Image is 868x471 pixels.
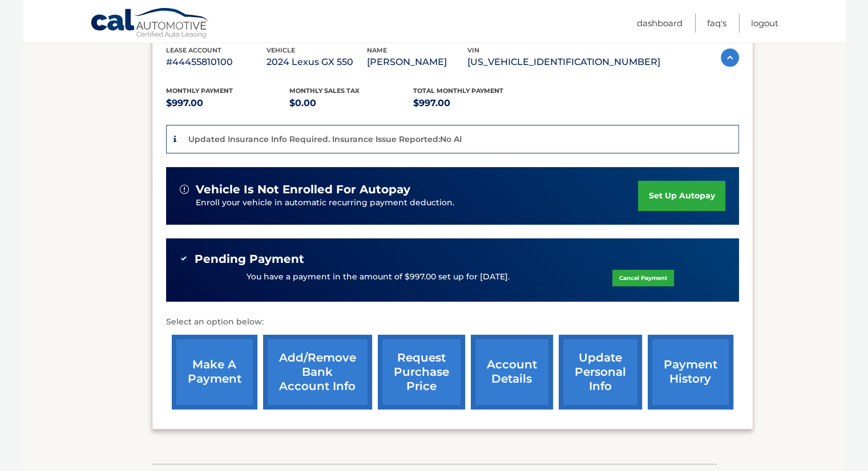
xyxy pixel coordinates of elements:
[648,335,733,409] a: payment history
[378,335,465,409] a: request purchase price
[90,7,210,40] a: Cal Automotive
[188,134,462,144] p: Updated Insurance Info Required. Insurance Issue Reported:No AI
[289,87,360,95] span: Monthly sales Tax
[180,185,189,194] img: alert-white.svg
[467,54,660,70] p: [US_VEHICLE_IDENTIFICATION_NUMBER]
[721,48,739,67] img: accordion-active.svg
[166,46,221,54] span: lease account
[289,95,413,111] p: $0.00
[471,335,553,409] a: account details
[196,197,639,209] p: Enroll your vehicle in automatic recurring payment deduction.
[467,46,479,54] span: vin
[413,95,537,111] p: $997.00
[172,335,257,409] a: make a payment
[263,335,372,409] a: Add/Remove bank account info
[166,315,739,329] p: Select an option below:
[707,14,726,33] a: FAQ's
[267,54,367,70] p: 2024 Lexus GX 550
[612,270,674,286] a: Cancel Payment
[166,54,267,70] p: #44455810100
[559,335,642,409] a: update personal info
[751,14,778,33] a: Logout
[413,87,503,95] span: Total Monthly Payment
[638,181,725,211] a: set up autopay
[267,46,295,54] span: vehicle
[367,54,467,70] p: [PERSON_NAME]
[247,271,510,283] p: You have a payment in the amount of $997.00 set up for [DATE].
[166,95,290,111] p: $997.00
[195,252,304,266] span: Pending Payment
[196,182,410,197] span: vehicle is not enrolled for autopay
[637,14,683,33] a: Dashboard
[367,46,387,54] span: name
[166,87,233,95] span: Monthly Payment
[180,254,188,262] img: check-green.svg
